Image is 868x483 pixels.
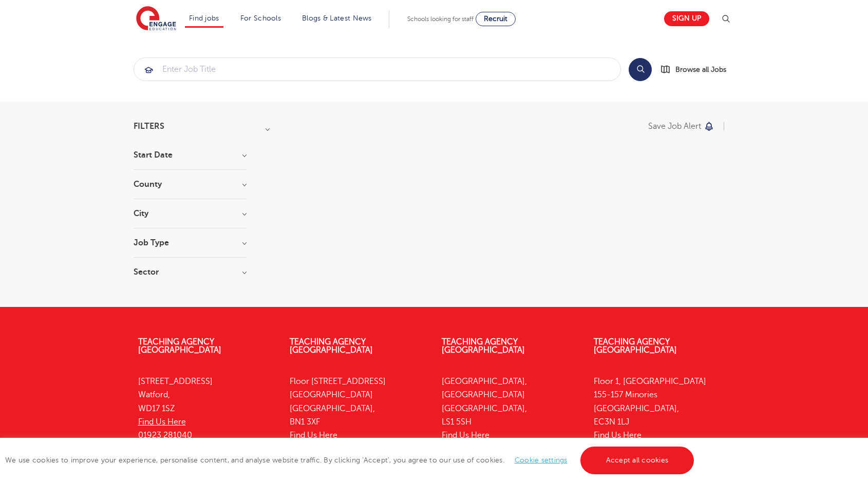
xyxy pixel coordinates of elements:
a: For Schools [240,14,281,22]
p: Floor [STREET_ADDRESS] [GEOGRAPHIC_DATA] [GEOGRAPHIC_DATA], BN1 3XF 01273 447633 [290,375,426,456]
h3: County [134,180,247,188]
a: Teaching Agency [GEOGRAPHIC_DATA] [138,337,221,355]
h3: City [134,209,247,218]
a: Recruit [476,12,516,26]
span: Browse all Jobs [675,64,726,75]
a: Find Us Here [290,431,337,440]
h3: Job Type [134,239,247,247]
a: Find Us Here [442,431,489,440]
p: Save job alert [648,122,701,130]
a: Find Us Here [138,417,186,427]
a: Browse all Jobs [660,64,734,75]
a: Blogs & Latest News [302,14,372,22]
h3: Start Date [134,151,247,159]
a: Teaching Agency [GEOGRAPHIC_DATA] [290,337,373,355]
span: We use cookies to improve your experience, personalise content, and analyse website traffic. By c... [5,456,696,464]
p: [GEOGRAPHIC_DATA], [GEOGRAPHIC_DATA] [GEOGRAPHIC_DATA], LS1 5SH 0113 323 7633 [442,375,578,456]
a: Find Us Here [594,431,641,440]
a: Accept all cookies [580,447,694,474]
span: Filters [134,122,164,130]
a: Teaching Agency [GEOGRAPHIC_DATA] [442,337,525,355]
button: Save job alert [648,122,714,130]
span: Recruit [484,15,507,23]
p: [STREET_ADDRESS] Watford, WD17 1SZ 01923 281040 [138,375,275,442]
h3: Sector [134,268,247,276]
img: Engage Education [136,6,176,32]
input: Submit [134,58,620,81]
button: Search [629,58,652,81]
a: Cookie settings [515,456,568,464]
a: Find jobs [189,14,219,22]
div: Submit [134,57,621,81]
span: Schools looking for staff [407,15,474,23]
a: Sign up [664,11,709,26]
p: Floor 1, [GEOGRAPHIC_DATA] 155-157 Minories [GEOGRAPHIC_DATA], EC3N 1LJ 0333 150 8020 [594,375,730,456]
a: Teaching Agency [GEOGRAPHIC_DATA] [594,337,677,355]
